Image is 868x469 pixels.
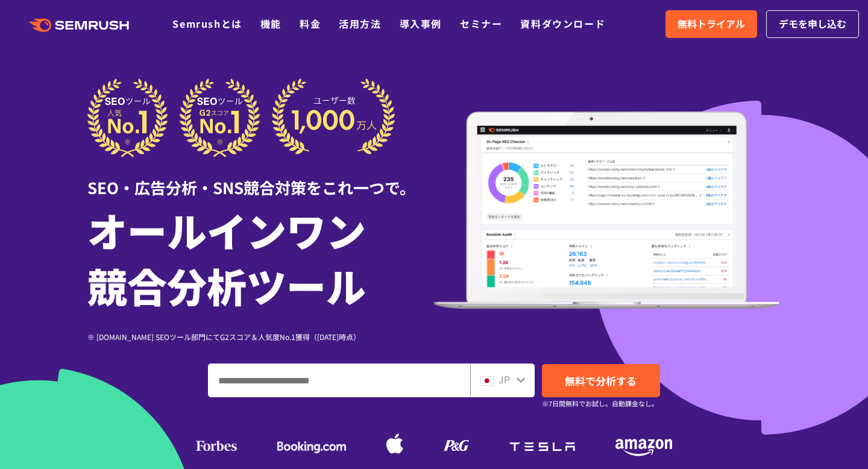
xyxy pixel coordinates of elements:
[209,364,470,397] input: ドメイン、キーワードまたはURLを入力してください
[542,398,658,409] small: ※7日間無料でお試し。自動課金なし。
[460,16,502,31] a: セミナー
[87,157,434,199] div: SEO・広告分析・SNS競合対策をこれ一つで。
[766,10,859,38] a: デモを申し込む
[542,364,660,397] a: 無料で分析する
[779,16,846,32] span: デモを申し込む
[339,16,381,31] a: 活用方法
[400,16,442,31] a: 導入事例
[172,16,242,31] a: Semrushとは
[498,372,510,386] span: JP
[520,16,605,31] a: 資料ダウンロード
[565,373,637,388] span: 無料で分析する
[260,16,281,31] a: 機能
[87,202,434,313] h1: オールインワン 競合分析ツール
[665,10,757,38] a: 無料トライアル
[678,16,745,32] span: 無料トライアル
[300,16,321,31] a: 料金
[87,331,434,342] div: ※ [DOMAIN_NAME] SEOツール部門にてG2スコア＆人気度No.1獲得（[DATE]時点）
